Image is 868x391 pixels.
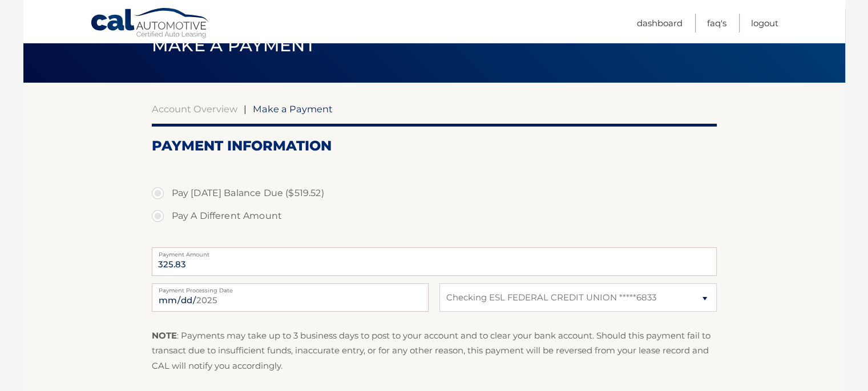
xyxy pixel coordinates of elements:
label: Pay [DATE] Balance Due ($519.52) [152,182,717,205]
span: Make a Payment [152,35,316,56]
label: Payment Amount [152,247,717,256]
a: Dashboard [637,14,683,32]
a: Account Overview [152,103,237,115]
label: Payment Processing Date [152,283,429,292]
h2: Payment Information [152,137,717,154]
span: | [244,103,247,115]
a: FAQ's [707,14,726,32]
input: Payment Amount [152,247,717,276]
input: Payment Date [152,283,429,312]
label: Pay A Different Amount [152,205,717,227]
p: : Payments may take up to 3 business days to post to your account and to clear your bank account.... [152,328,717,373]
a: Cal Automotive [90,7,210,40]
a: Logout [751,14,778,32]
span: Make a Payment [253,103,333,115]
strong: NOTE [152,330,177,341]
